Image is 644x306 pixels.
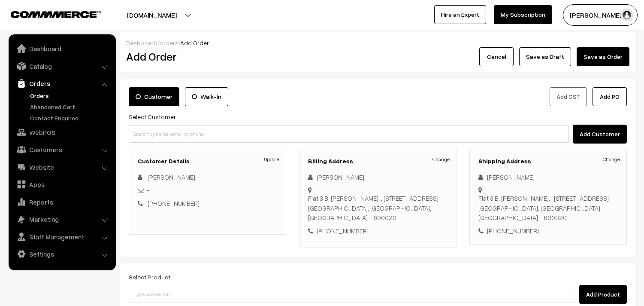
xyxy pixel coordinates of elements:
button: Cancel [479,47,514,66]
a: Settings [11,246,113,262]
a: Orders [11,76,113,91]
a: Orders [28,91,113,100]
h3: Billing Address [308,158,447,165]
a: Hire an Expert [434,5,486,24]
img: COMMMERCE [11,11,101,18]
h3: Customer Details [138,158,277,165]
a: Contact Enquires [28,113,113,122]
a: My Subscription [494,5,552,24]
a: Marketing [11,211,113,227]
a: Apps [11,177,113,192]
h2: Add Order [126,50,285,63]
a: Dashboard [11,41,113,56]
a: [PHONE_NUMBER] [148,199,200,207]
button: Add GST [550,87,587,106]
button: Save as Draft [519,47,571,66]
label: Walk-In [185,87,228,106]
a: COMMMERCE [11,9,86,19]
button: Add Product [579,285,627,304]
span: Add Order [180,39,209,46]
a: [PERSON_NAME] [148,173,195,181]
a: Staff Management [11,229,113,245]
h3: Shipping Address [478,158,618,165]
a: Customers [11,142,113,157]
div: / / [126,38,629,47]
div: - [138,185,277,195]
a: WebPOS [11,125,113,140]
a: Reports [11,194,113,210]
button: [DOMAIN_NAME] [97,4,207,26]
div: [PERSON_NAME] [308,172,447,182]
a: Abandoned Cart [28,102,113,111]
div: [PHONE_NUMBER] [478,226,618,236]
button: Add Customer [573,125,627,144]
button: Add PO [593,87,627,106]
button: Save as Order [577,47,629,66]
a: Website [11,159,113,175]
div: [PHONE_NUMBER] [308,226,447,236]
label: Select Customer [129,112,176,121]
img: user [620,9,633,21]
div: Flat 3 B, [PERSON_NAME]. , [STREET_ADDRESS] [GEOGRAPHIC_DATA], [GEOGRAPHIC_DATA], [GEOGRAPHIC_DAT... [308,193,447,223]
div: Flat 3 B, [PERSON_NAME]. , [STREET_ADDRESS] [GEOGRAPHIC_DATA], [GEOGRAPHIC_DATA], [GEOGRAPHIC_DAT... [478,193,618,223]
div: [PERSON_NAME] [478,172,618,182]
input: Search by name, email, or phone [129,125,569,143]
a: Change [432,156,450,163]
a: Update [264,156,279,163]
a: Change [603,156,620,163]
label: Select Product [129,272,170,282]
label: Customer [129,87,179,106]
a: Dashboard [126,39,157,46]
a: orders [160,39,178,46]
a: Catalog [11,58,113,74]
button: [PERSON_NAME] s… [563,4,638,26]
input: Type and Search [129,286,575,303]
